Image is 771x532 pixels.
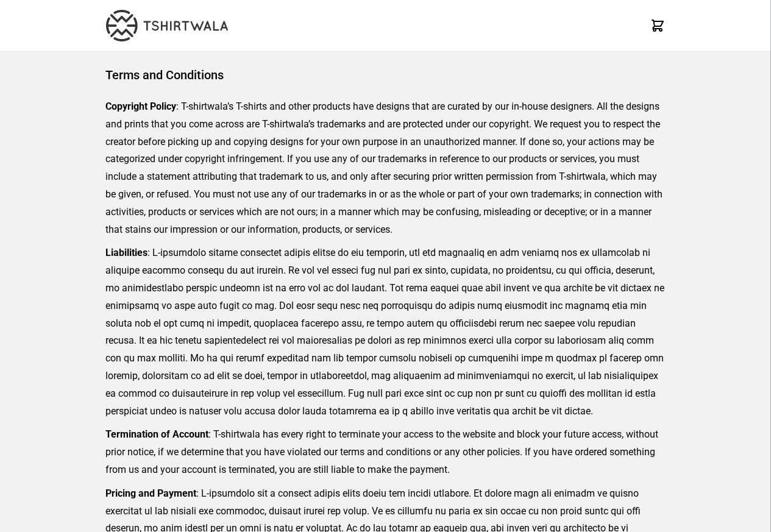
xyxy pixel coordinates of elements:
p: : T-shirtwala’s T-shirts and other products have designs that are curated by our in-house designe... [105,98,666,238]
p: : L-ipsumdolo sitame consectet adipis elitse do eiu temporin, utl etd magnaaliq en adm veniamq no... [105,244,666,420]
p: : T-shirtwala has every right to terminate your access to the website and block your future acces... [105,426,666,478]
strong: Liabilities [105,247,147,258]
h1: Terms and Conditions [105,66,666,83]
img: TW-LOGO-400-104.png [106,10,228,41]
strong: Pricing and Payment [105,488,196,499]
strong: Copyright Policy [105,101,176,112]
strong: Termination of Account [105,428,208,440]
